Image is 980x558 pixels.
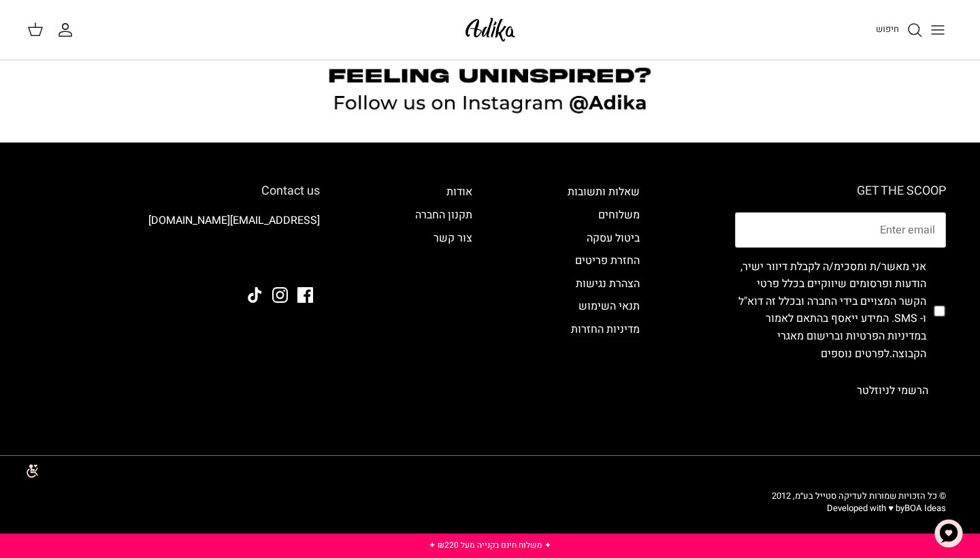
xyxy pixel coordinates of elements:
[571,321,640,338] a: מדיניות החזרות
[429,539,551,551] a: ✦ משלוח חינם בקנייה מעל ₪220 ✦
[928,513,969,554] button: צ'אט
[735,212,946,248] input: Email
[57,22,79,38] a: החשבון שלי
[735,184,946,199] h6: GET THE SCOOP
[568,184,640,200] a: שאלות ותשובות
[772,489,946,502] span: © כל הזכויות שמורות לעדיקה סטייל בע״מ, 2012
[575,252,640,269] a: החזרת פריטים
[876,22,923,38] a: חיפוש
[282,250,320,268] img: Adika IL
[839,374,946,408] button: הרשמי לניוזלטר
[923,15,953,45] button: Toggle menu
[772,502,946,514] p: Developed with ♥ by
[598,207,640,223] a: משלוחים
[876,22,899,35] span: חיפוש
[821,346,889,362] a: לפרטים נוספים
[461,14,519,46] img: Adika IL
[402,184,486,408] div: Secondary navigation
[446,184,472,200] a: אודות
[272,287,288,303] a: Instagram
[578,298,640,314] a: תנאי השימוש
[434,230,472,246] a: צור קשר
[297,287,313,303] a: Facebook
[34,184,320,199] h6: Contact us
[415,207,472,223] a: תקנון החברה
[148,212,320,229] a: [EMAIL_ADDRESS][DOMAIN_NAME]
[587,230,640,246] a: ביטול עסקה
[904,502,946,514] a: BOA Ideas
[554,184,653,408] div: Secondary navigation
[735,259,926,363] label: אני מאשר/ת ומסכימ/ה לקבלת דיוור ישיר, הודעות ופרסומים שיווקיים בכלל פרטי הקשר המצויים בידי החברה ...
[576,276,640,292] a: הצהרת נגישות
[247,287,263,303] a: Tiktok
[10,452,48,489] img: accessibility_icon02.svg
